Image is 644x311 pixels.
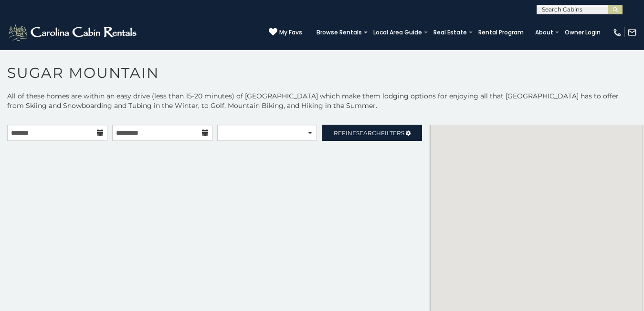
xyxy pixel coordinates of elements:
span: Search [356,129,381,137]
a: Local Area Guide [369,26,427,39]
a: My Favs [269,28,302,37]
a: Owner Login [560,26,605,39]
a: Browse Rentals [312,26,367,39]
span: My Favs [279,28,302,37]
img: phone-regular-white.png [612,28,622,37]
a: RefineSearchFilters [322,125,422,141]
a: Real Estate [429,26,472,39]
img: mail-regular-white.png [627,28,637,37]
a: Rental Program [474,26,528,39]
img: White-1-2.png [7,23,139,42]
a: About [530,26,558,39]
span: Refine Filters [334,129,404,137]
